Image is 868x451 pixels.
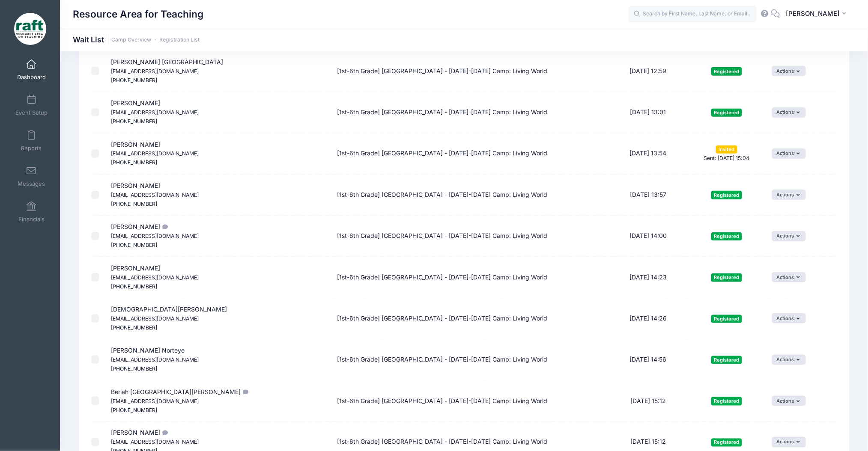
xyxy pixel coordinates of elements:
small: [PHONE_NUMBER] [111,159,157,166]
small: [EMAIL_ADDRESS][DOMAIN_NAME] [111,356,199,363]
td: [1st-6th Grade] [GEOGRAPHIC_DATA] - [DATE]-[DATE] Camp: Living World [333,339,611,380]
button: Actions [772,437,806,447]
img: Resource Area for Teaching [14,13,46,45]
a: Registration List [159,37,200,43]
h1: Wait List [73,35,200,44]
span: Registered [711,109,742,117]
small: [PHONE_NUMBER] [111,201,157,207]
i: Its for 2 children Julian is in 4th Beriah is 2nd [241,389,248,395]
td: [1st-6th Grade] [GEOGRAPHIC_DATA] - [DATE]-[DATE] Camp: Living World [333,175,611,216]
span: Registered [711,67,742,75]
i: Its for 2 children Julian is in 4th Beriah is 2nd [160,430,167,436]
a: Dashboard [11,55,52,85]
span: [PERSON_NAME] [111,182,199,207]
td: [DATE] 14:00 [611,216,686,257]
td: [1st-6th Grade] [GEOGRAPHIC_DATA] - [DATE]-[DATE] Camp: Living World [333,298,611,339]
td: [DATE] 14:26 [611,298,686,339]
small: [PHONE_NUMBER] [111,407,157,413]
button: Actions [772,190,806,200]
td: [1st-6th Grade] [GEOGRAPHIC_DATA] - [DATE]-[DATE] Camp: Living World [333,216,611,257]
button: [PERSON_NAME] [780,4,855,24]
span: Financials [18,216,45,223]
i: What is the cost for the program and she attends Vinci park [160,224,167,230]
td: [1st-6th Grade] [GEOGRAPHIC_DATA] - [DATE]-[DATE] Camp: Living World [333,92,611,133]
small: [EMAIL_ADDRESS][DOMAIN_NAME] [111,315,199,322]
td: [1st-6th Grade] [GEOGRAPHIC_DATA] - [DATE]-[DATE] Camp: Living World [333,257,611,298]
span: Registered [711,273,742,282]
td: [1st-6th Grade] [GEOGRAPHIC_DATA] - [DATE]-[DATE] Camp: Living World [333,380,611,421]
button: Actions [772,272,806,282]
small: [EMAIL_ADDRESS][DOMAIN_NAME] [111,150,199,157]
span: [PERSON_NAME] [GEOGRAPHIC_DATA] [111,58,223,83]
td: [1st-6th Grade] [GEOGRAPHIC_DATA] - [DATE]-[DATE] Camp: Living World [333,133,611,174]
small: [EMAIL_ADDRESS][DOMAIN_NAME] [111,274,199,281]
small: [PHONE_NUMBER] [111,365,157,372]
span: Registered [711,356,742,364]
small: [PHONE_NUMBER] [111,283,157,290]
button: Actions [772,355,806,365]
small: [EMAIL_ADDRESS][DOMAIN_NAME] [111,192,199,198]
td: [1st-6th Grade] [GEOGRAPHIC_DATA] - [DATE]-[DATE] Camp: Living World [333,51,611,92]
small: [EMAIL_ADDRESS][DOMAIN_NAME] [111,439,199,445]
span: Beriah [GEOGRAPHIC_DATA][PERSON_NAME] [111,388,248,413]
input: Search by First Name, Last Name, or Email... [629,6,757,23]
a: Messages [11,161,52,191]
span: [PERSON_NAME] [786,9,840,18]
td: [DATE] 14:56 [611,339,686,380]
button: Actions [772,148,806,159]
a: Financials [11,197,52,227]
small: [PHONE_NUMBER] [111,118,157,125]
button: Actions [772,396,806,406]
span: Registered [711,439,742,447]
span: Event Setup [15,109,48,116]
span: [PERSON_NAME] [111,141,199,166]
button: Actions [772,231,806,241]
span: Registered [711,232,742,240]
td: [DATE] 14:23 [611,257,686,298]
span: Registered [711,315,742,323]
span: Dashboard [17,74,46,81]
span: [PERSON_NAME] Norteye [111,347,199,372]
a: Event Setup [11,90,52,120]
td: [DATE] 13:57 [611,175,686,216]
span: [PERSON_NAME] [111,99,199,125]
a: Reports [11,126,52,156]
a: Camp Overview [111,37,151,43]
h1: Resource Area for Teaching [73,4,203,24]
button: Actions [772,107,806,118]
small: [PHONE_NUMBER] [111,77,157,83]
span: [PERSON_NAME] [111,223,199,248]
button: Actions [772,66,806,76]
span: Registered [711,191,742,199]
small: [EMAIL_ADDRESS][DOMAIN_NAME] [111,233,199,239]
span: [PERSON_NAME] [111,264,199,290]
small: Sent: [DATE] 15:04 [704,155,750,161]
small: [PHONE_NUMBER] [111,324,157,331]
span: Invited [716,145,737,154]
td: [DATE] 12:59 [611,51,686,92]
td: [DATE] 15:12 [611,380,686,421]
small: [EMAIL_ADDRESS][DOMAIN_NAME] [111,109,199,116]
button: Actions [772,313,806,323]
small: [EMAIL_ADDRESS][DOMAIN_NAME] [111,398,199,404]
small: [EMAIL_ADDRESS][DOMAIN_NAME] [111,68,199,74]
span: [DEMOGRAPHIC_DATA][PERSON_NAME] [111,306,227,331]
td: [DATE] 13:01 [611,92,686,133]
td: [DATE] 13:54 [611,133,686,174]
span: Messages [18,180,45,187]
small: [PHONE_NUMBER] [111,242,157,248]
span: Registered [711,397,742,405]
span: Reports [21,145,42,152]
